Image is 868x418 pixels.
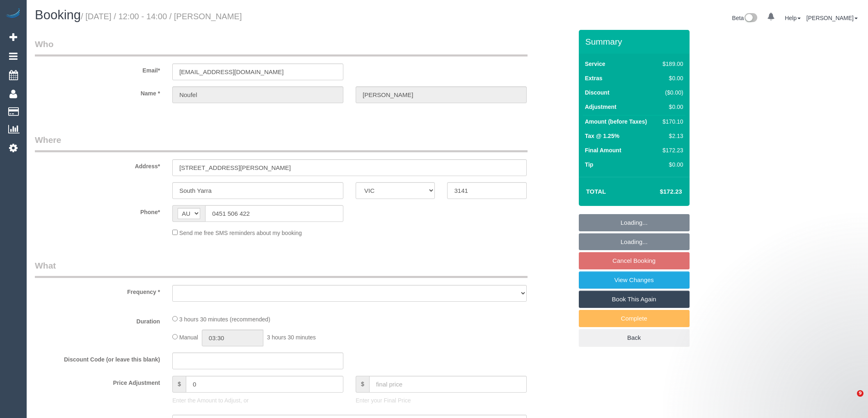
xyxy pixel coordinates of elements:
label: Frequency * [29,285,166,296]
legend: Who [35,38,528,56]
small: / [DATE] / 12:00 - 14:00 / [PERSON_NAME] [81,12,242,21]
div: ($0.00) [659,88,683,97]
input: Phone* [205,205,343,222]
div: $170.10 [659,117,683,126]
label: Adjustment [585,103,617,111]
a: View Changes [579,271,690,289]
div: $0.00 [659,160,683,169]
input: First Name* [172,86,343,103]
img: Automaid Logo [5,8,21,20]
span: Booking [35,8,81,22]
p: Enter the Amount to Adjust, or [172,396,343,404]
span: 3 hours 30 minutes [267,334,316,341]
label: Email* [29,63,166,75]
strong: Total [586,188,606,195]
label: Discount [585,88,610,97]
div: $172.23 [659,146,683,154]
span: 3 hours 30 minutes (recommended) [179,316,270,323]
a: Beta [732,15,758,21]
span: 9 [857,390,863,397]
label: Address* [29,159,166,170]
p: Enter your Final Price [356,396,527,404]
label: Duration [29,314,166,325]
div: $189.00 [659,60,683,68]
a: Book This Again [579,291,690,308]
label: Tip [585,160,594,169]
label: Phone* [29,205,166,216]
input: final price [369,376,527,393]
label: Discount Code (or leave this blank) [29,352,166,364]
a: [PERSON_NAME] [806,15,858,21]
label: Service [585,60,605,68]
input: Last Name* [356,86,527,103]
input: Email* [172,63,343,80]
label: Amount (before Taxes) [585,117,647,126]
a: Back [579,329,690,346]
h3: Summary [585,37,685,46]
label: Final Amount [585,146,621,154]
h4: $172.23 [635,188,682,195]
span: Manual [179,334,198,341]
div: $0.00 [659,74,683,82]
div: $2.13 [659,132,683,140]
input: Suburb* [172,182,343,199]
div: $0.00 [659,103,683,111]
label: Name * [29,86,166,97]
span: Send me free SMS reminders about my booking [179,230,302,236]
span: $ [356,376,369,393]
a: Help [785,15,801,21]
input: Post Code* [447,182,526,199]
label: Price Adjustment [29,376,166,387]
label: Extras [585,74,603,82]
legend: What [35,260,528,278]
iframe: Intercom live chat [840,390,860,410]
legend: Where [35,134,528,152]
label: Tax @ 1.25% [585,132,619,140]
img: New interface [744,13,757,24]
span: $ [172,376,186,393]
